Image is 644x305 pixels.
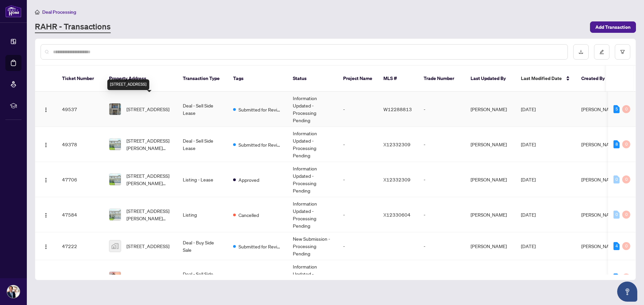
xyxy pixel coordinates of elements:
td: - [338,127,378,162]
button: download [573,44,589,60]
td: [PERSON_NAME] [465,197,516,232]
td: - [338,260,378,295]
span: Last Modified Date [521,75,562,82]
th: Tags [228,66,287,92]
td: [PERSON_NAME] [465,92,516,127]
th: Property Address [104,66,177,92]
button: Add Transaction [590,21,636,33]
span: [STREET_ADDRESS] [126,242,169,250]
div: 5 [613,105,620,113]
td: - [338,162,378,197]
div: 8 [613,140,620,148]
span: X12332309 [383,176,411,182]
td: Listing [177,197,228,232]
td: Deal - Buy Side Sale [177,232,228,260]
span: download [579,50,583,54]
span: [DATE] [521,212,536,218]
th: Trade Number [418,66,465,92]
td: 47584 [57,197,104,232]
img: thumbnail-img [109,174,121,185]
span: Submitted for Review [238,106,282,113]
th: Project Name [338,66,378,92]
span: [DATE] [521,243,536,249]
th: Created By [576,66,616,92]
th: Status [287,66,338,92]
img: Logo [43,213,49,218]
td: Listing - Lease [177,162,228,197]
td: New Submission - Processing Pending [287,232,338,260]
span: W12288813 [383,106,412,112]
span: [PERSON_NAME] [581,243,618,249]
div: 4 [613,242,620,250]
button: Logo [41,209,51,220]
button: Logo [41,139,51,150]
span: Add Transaction [595,22,631,32]
span: edit [599,50,604,54]
span: Deal Processing [42,9,76,15]
button: Logo [41,174,51,185]
span: [PERSON_NAME] [581,212,618,218]
img: thumbnail-img [109,209,121,220]
td: Information Updated - Processing Pending [287,127,338,162]
th: Transaction Type [177,66,228,92]
div: 0 [613,211,620,219]
span: Approved [238,176,259,183]
button: Logo [41,272,51,283]
td: 49378 [57,127,104,162]
button: Open asap [617,282,637,302]
td: - [418,92,465,127]
span: home [35,10,40,14]
td: Deal - Sell Side Lease [177,92,228,127]
th: Last Updated By [465,66,516,92]
div: 0 [613,175,620,183]
td: Deal - Sell Side Lease [177,127,228,162]
td: 47706 [57,162,104,197]
img: Logo [43,244,49,249]
button: Logo [41,241,51,251]
div: 0 [622,175,630,183]
img: logo [5,5,21,17]
div: 0 [622,105,630,113]
img: Logo [43,107,49,112]
span: Submitted for Review [238,141,282,148]
td: [PERSON_NAME] [465,232,516,260]
td: [PERSON_NAME] [465,260,516,295]
span: [DATE] [521,141,536,147]
td: - [338,232,378,260]
td: Information Updated - Processing Pending [287,260,338,295]
span: [STREET_ADDRESS] [126,105,169,113]
th: Last Modified Date [516,66,576,92]
td: Information Updated - Processing Pending [287,197,338,232]
span: [STREET_ADDRESS][PERSON_NAME][PERSON_NAME] [126,172,172,187]
td: - [418,197,465,232]
button: filter [615,44,630,60]
span: [STREET_ADDRESS] [126,274,169,281]
img: Logo [43,142,49,148]
span: [PERSON_NAME] [581,176,618,182]
td: 47222 [57,232,104,260]
span: [PERSON_NAME] [581,106,618,112]
td: - [338,92,378,127]
span: [PERSON_NAME] [581,141,618,147]
div: 0 [622,242,630,250]
span: [DATE] [521,176,536,182]
td: - [418,127,465,162]
th: Ticket Number [57,66,104,92]
span: [DATE] [521,106,536,112]
img: thumbnail-img [109,272,121,283]
img: Profile Icon [7,285,20,298]
div: 0 [622,274,630,282]
button: edit [594,44,609,60]
td: Deal - Sell Side Sale [177,260,228,295]
span: Submitted for Review [238,243,282,250]
div: 9 [613,274,620,282]
td: [PERSON_NAME] [465,127,516,162]
td: [PERSON_NAME] [465,162,516,197]
span: [STREET_ADDRESS][PERSON_NAME][PERSON_NAME] [126,207,172,222]
td: - [418,232,465,260]
td: 46466 [57,260,104,295]
td: - [418,260,465,295]
span: Submitted for Review [238,274,282,282]
td: Information Updated - Processing Pending [287,92,338,127]
span: filter [620,50,625,54]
